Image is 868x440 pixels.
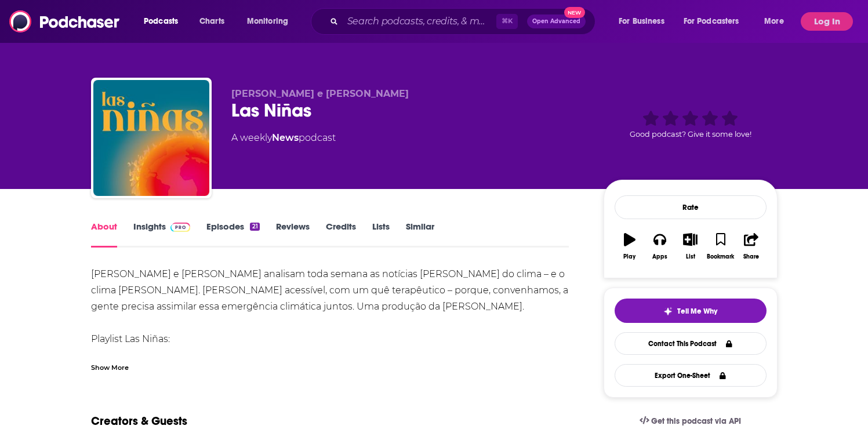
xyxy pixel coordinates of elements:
div: A weekly podcast [231,131,336,145]
img: Las Niñas [93,80,209,196]
input: Search podcasts, credits, & more... [343,12,496,31]
a: Lists [372,221,390,248]
span: [PERSON_NAME] e [PERSON_NAME] [231,88,409,99]
div: Search podcasts, credits, & more... [322,8,606,35]
span: Charts [199,13,224,30]
a: Similar [406,221,434,248]
span: Tell Me Why [677,307,717,316]
button: Bookmark [706,226,736,267]
h2: Creators & Guests [91,414,187,428]
a: Episodes21 [206,221,259,248]
span: Open Advanced [532,19,580,24]
div: 21 [250,223,259,231]
img: tell me why sparkle [663,307,673,316]
span: For Business [619,13,664,30]
div: Rate [615,195,767,219]
a: News [272,132,299,143]
span: Good podcast? Give it some love! [630,130,751,139]
div: Apps [652,253,667,260]
span: For Podcasters [684,13,739,30]
div: Good podcast? Give it some love! [604,88,778,160]
img: Podchaser Pro [170,223,191,232]
button: Export One-Sheet [615,364,767,387]
button: open menu [676,12,756,31]
span: Get this podcast via API [651,416,741,426]
a: Charts [192,12,231,31]
button: List [675,226,705,267]
span: ⌘ K [496,14,518,29]
a: Credits [326,221,356,248]
span: Monitoring [247,13,288,30]
div: List [686,253,695,260]
button: Log In [801,12,853,31]
div: Bookmark [707,253,734,260]
button: Apps [645,226,675,267]
a: InsightsPodchaser Pro [133,221,191,248]
span: New [564,7,585,18]
button: Open AdvancedNew [527,14,586,28]
button: Share [736,226,766,267]
a: Contact This Podcast [615,332,767,355]
button: open menu [611,12,679,31]
img: Podchaser - Follow, Share and Rate Podcasts [9,10,121,32]
button: tell me why sparkleTell Me Why [615,299,767,323]
a: Reviews [276,221,310,248]
div: Play [623,253,635,260]
button: open menu [239,12,303,31]
button: open menu [136,12,193,31]
button: open menu [756,12,798,31]
span: Podcasts [144,13,178,30]
div: [PERSON_NAME] e [PERSON_NAME] analisam toda semana as notícias [PERSON_NAME] do clima – e o clima... [91,266,569,363]
span: More [764,13,784,30]
a: About [91,221,117,248]
button: Play [615,226,645,267]
div: Share [743,253,759,260]
a: Get this podcast via API [630,407,751,435]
